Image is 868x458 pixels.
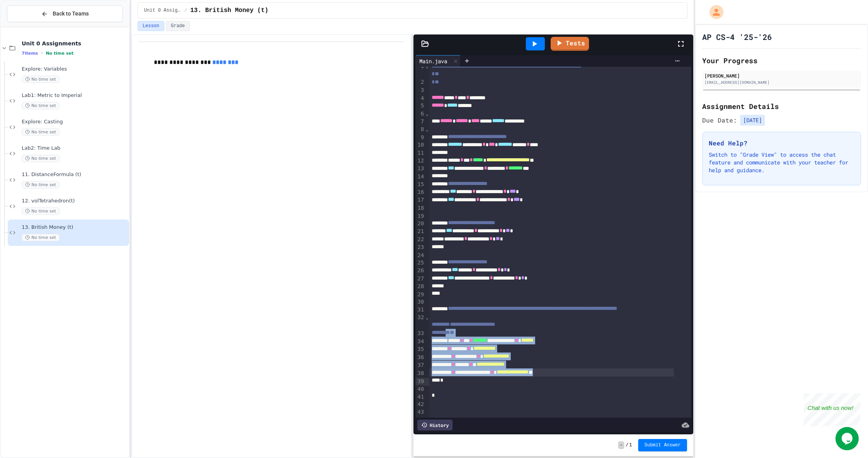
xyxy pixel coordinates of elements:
span: 7 items [22,51,38,56]
span: 13. British Money (t) [22,224,127,231]
div: 29 [415,291,425,299]
h2: Your Progress [702,55,861,66]
span: Lab2: Time Lab [22,145,127,152]
span: Explore: Casting [22,119,127,125]
span: No time set [22,181,60,188]
span: Lab1: Metric to Imperial [22,92,127,99]
div: 27 [415,275,425,283]
p: Switch to "Grade View" to access the chat feature and communicate with your teacher for help and ... [709,151,854,174]
div: 20 [415,220,425,228]
div: Main.java [415,55,461,67]
div: 22 [415,236,425,244]
button: Submit Answer [638,439,687,451]
span: No time set [22,128,60,136]
h1: AP CS-4 '25-'26 [702,31,772,42]
div: 18 [415,204,425,213]
span: No time set [22,102,60,109]
div: 13 [415,165,425,173]
span: [DATE] [740,115,765,126]
span: Explore: Variables [22,66,127,73]
span: 1 [629,442,632,448]
div: 7 [415,118,425,126]
div: My Account [701,3,725,21]
span: Fold line [425,111,429,117]
span: Fold line [425,126,429,132]
div: 40 [415,385,425,393]
div: 11 [415,149,425,157]
div: History [417,420,453,430]
span: No time set [46,51,74,56]
div: 21 [415,228,425,236]
div: Main.java [415,57,451,65]
h2: Assignment Details [702,101,861,112]
div: 9 [415,134,425,142]
div: 24 [415,252,425,259]
div: 17 [415,196,425,204]
div: 28 [415,283,425,291]
div: 16 [415,188,425,197]
div: 38 [415,370,425,378]
div: 34 [415,338,425,346]
div: 39 [415,378,425,386]
span: / [184,7,187,14]
span: No time set [22,76,60,83]
div: 4 [415,95,425,102]
span: Unit 0 Assignments [22,40,127,47]
div: 3 [415,86,425,95]
h3: Need Help? [709,138,854,148]
div: 6 [415,110,425,118]
div: 23 [415,244,425,252]
span: Unit 0 Assignments [144,7,181,14]
span: • [41,50,43,56]
span: - [618,441,624,449]
span: 13. British Money (t) [190,6,269,15]
div: 43 [415,408,425,416]
button: Grade [166,21,190,31]
div: [EMAIL_ADDRESS][DOMAIN_NAME] [704,80,859,85]
div: 19 [415,213,425,220]
button: Back to Teams [7,5,123,22]
div: 42 [415,401,425,408]
span: 11. DistanceFormula (t) [22,171,127,178]
span: 12. volTetrahedron(t) [22,198,127,204]
span: No time set [22,207,60,215]
div: 31 [415,306,425,314]
div: 41 [415,393,425,401]
span: No time set [22,234,60,241]
span: Fold line [425,314,429,320]
div: 2 [415,78,425,86]
div: 26 [415,267,425,275]
div: 37 [415,361,425,370]
div: 35 [415,346,425,354]
a: Tests [551,37,589,51]
div: [PERSON_NAME] [704,72,859,79]
span: Submit Answer [644,442,681,448]
span: No time set [22,155,60,162]
span: / [626,442,629,448]
div: 12 [415,157,425,165]
iframe: chat widget [804,393,860,426]
div: 30 [415,298,425,306]
div: 25 [415,259,425,267]
iframe: chat widget [835,427,860,450]
button: Lesson [138,21,164,31]
div: 14 [415,173,425,181]
div: 1 [415,62,425,78]
span: Back to Teams [53,10,89,18]
div: 32 [415,314,425,330]
div: 5 [415,102,425,110]
span: Due Date: [702,116,737,125]
div: 33 [415,330,425,338]
div: 8 [415,126,425,134]
div: 15 [415,181,425,188]
div: 10 [415,141,425,149]
div: 36 [415,354,425,362]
